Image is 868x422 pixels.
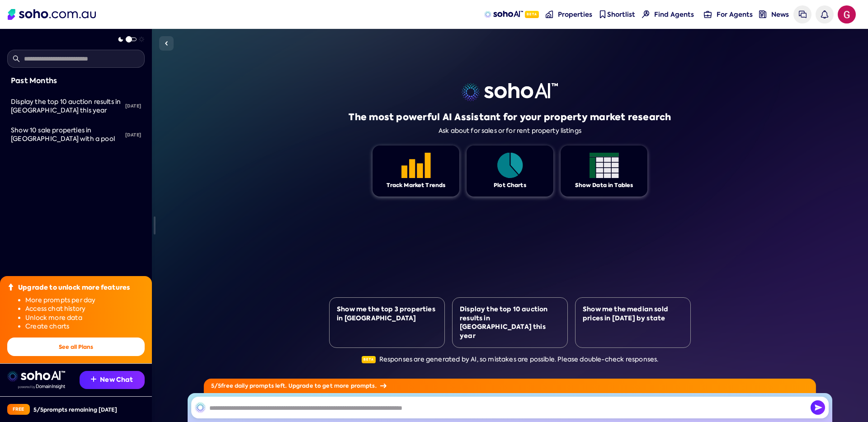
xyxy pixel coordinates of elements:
[793,5,811,23] a: Messages
[7,121,122,149] a: Show 10 sale properties in [GEOGRAPHIC_DATA] with a pool
[816,5,834,23] a: Notifications
[18,283,130,292] div: Upgrade to unlock more features
[25,305,145,314] li: Access chat history
[583,305,683,323] div: Show me the median sold prices in [DATE] by state
[462,83,558,101] img: sohoai logo
[362,355,659,364] div: Responses are generated by AI, so mistakes are possible. Please double-check responses.
[494,182,526,189] div: Plot Charts
[18,384,65,389] img: Data provided by Domain Insight
[122,96,145,116] div: [DATE]
[11,126,122,144] div: Show 10 sale properties in Melbourne with a pool
[607,10,635,19] span: Shortlist
[80,371,145,389] button: New Chat
[161,38,172,49] img: Sidebar toggle icon
[362,356,376,363] span: Beta
[122,125,145,145] div: [DATE]
[387,182,446,189] div: Track Market Trends
[759,10,767,18] img: news-nav icon
[575,182,633,189] div: Show Data in Tables
[91,376,96,382] img: Recommendation icon
[439,127,581,135] div: Ask about for sales or for rent property listings
[558,10,592,19] span: Properties
[460,305,560,340] div: Display the top 10 auction results in [GEOGRAPHIC_DATA] this year
[195,402,206,413] img: SohoAI logo black
[11,98,121,115] span: Display the top 10 auction results in [GEOGRAPHIC_DATA] this year
[25,296,145,305] li: More prompts per day
[380,384,387,388] img: Arrow icon
[771,10,789,19] span: News
[8,9,96,20] img: Soho Logo
[337,305,437,323] div: Show me the top 3 properties in [GEOGRAPHIC_DATA]
[546,10,553,18] img: properties-nav icon
[401,153,431,178] img: Feature 1 icon
[821,10,828,18] img: bell icon
[525,11,539,18] span: Beta
[204,379,816,393] div: 5 / 5 free daily prompts left. Upgrade to get more prompts.
[349,111,671,123] h1: The most powerful AI Assistant for your property market research
[11,126,115,143] span: Show 10 sale properties in [GEOGRAPHIC_DATA] with a pool
[838,5,856,23] img: Avatar of John Snow
[811,400,825,415] img: Send icon
[25,314,145,323] li: Unlock more data
[799,10,807,18] img: messages icon
[599,10,606,18] img: shortlist-nav icon
[717,10,753,19] span: For Agents
[590,153,619,178] img: Feature 1 icon
[7,371,65,382] img: sohoai logo
[704,10,712,18] img: for-agents-nav icon
[642,10,650,18] img: Find agents icon
[7,338,145,356] button: See all Plans
[484,11,523,18] img: sohoAI logo
[654,10,694,19] span: Find Agents
[25,322,145,331] li: Create charts
[7,404,30,415] div: Free
[11,75,141,87] div: Past Months
[811,400,825,415] button: Send
[7,283,14,291] img: Upgrade icon
[33,406,117,413] div: 5 / 5 prompts remaining [DATE]
[495,153,525,178] img: Feature 1 icon
[11,98,122,115] div: Display the top 10 auction results in NSW this year
[7,92,122,121] a: Display the top 10 auction results in [GEOGRAPHIC_DATA] this year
